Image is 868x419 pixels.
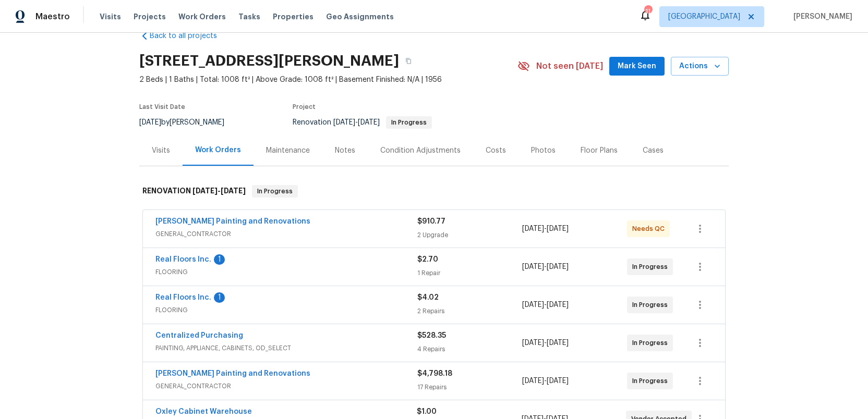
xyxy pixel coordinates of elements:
[417,306,522,316] div: 2 Repairs
[522,263,544,270] span: [DATE]
[335,145,355,156] div: Notes
[668,11,740,22] span: [GEOGRAPHIC_DATA]
[333,119,355,126] span: [DATE]
[417,268,522,278] div: 1 Repair
[35,11,70,22] span: Maestro
[522,224,569,234] span: -
[152,145,170,156] div: Visits
[618,60,656,73] span: Mark Seen
[679,60,720,73] span: Actions
[417,408,437,415] span: $1.00
[417,256,438,263] span: $2.70
[632,300,672,310] span: In Progress
[195,145,241,155] div: Work Orders
[417,230,522,240] div: 2 Upgrade
[273,11,314,22] span: Properties
[139,31,239,41] a: Back to all projects
[155,294,211,301] a: Real Floors Inc.
[155,370,310,377] a: [PERSON_NAME] Painting and Renovations
[358,119,380,126] span: [DATE]
[293,104,316,110] span: Project
[531,145,556,156] div: Photos
[155,218,310,225] a: [PERSON_NAME] Painting and Renovations
[644,6,652,17] div: 11
[134,11,166,22] span: Projects
[643,145,664,156] div: Cases
[387,119,431,126] span: In Progress
[522,338,569,348] span: -
[522,262,569,272] span: -
[155,332,243,339] a: Centralized Purchasing
[632,338,672,348] span: In Progress
[100,11,121,22] span: Visits
[192,187,218,194] span: [DATE]
[293,119,432,126] span: Renovation
[155,305,417,315] span: FLOORING
[178,11,226,22] span: Work Orders
[547,301,569,309] span: [DATE]
[581,145,618,156] div: Floor Plans
[417,332,446,339] span: $528.35
[547,339,569,347] span: [DATE]
[380,145,461,156] div: Condition Adjustments
[536,61,603,71] span: Not seen [DATE]
[632,262,672,272] span: In Progress
[522,300,569,310] span: -
[155,408,252,415] a: Oxley Cabinet Warehouse
[547,225,569,232] span: [DATE]
[139,104,185,110] span: Last Visit Date
[632,376,672,386] span: In Progress
[399,52,418,70] button: Copy Address
[547,377,569,385] span: [DATE]
[522,225,544,232] span: [DATE]
[609,57,665,76] button: Mark Seen
[142,185,246,198] h6: RENOVATION
[139,56,399,66] h2: [STREET_ADDRESS][PERSON_NAME]
[333,119,380,126] span: -
[192,187,246,194] span: -
[139,119,161,126] span: [DATE]
[417,344,522,354] div: 4 Repairs
[632,224,669,234] span: Needs QC
[155,229,417,239] span: GENERAL_CONTRACTOR
[417,382,522,392] div: 17 Repairs
[522,301,544,309] span: [DATE]
[417,218,445,225] span: $910.77
[214,292,225,303] div: 1
[417,370,452,377] span: $4,798.18
[266,145,310,156] div: Maintenance
[221,187,246,194] span: [DATE]
[155,343,417,353] span: PAINTING, APPLIANCE, CABINETS, OD_SELECT
[139,75,517,85] span: 2 Beds | 1 Baths | Total: 1008 ft² | Above Grade: 1008 ft² | Basement Finished: N/A | 1956
[155,256,211,263] a: Real Floors Inc.
[139,116,237,129] div: by [PERSON_NAME]
[155,381,417,391] span: GENERAL_CONTRACTOR
[139,175,729,208] div: RENOVATION [DATE]-[DATE]In Progress
[253,186,297,196] span: In Progress
[326,11,394,22] span: Geo Assignments
[547,263,569,270] span: [DATE]
[155,267,417,277] span: FLOORING
[417,294,439,301] span: $4.02
[486,145,506,156] div: Costs
[238,13,260,20] span: Tasks
[522,377,544,385] span: [DATE]
[214,254,225,265] div: 1
[789,11,852,22] span: [PERSON_NAME]
[671,57,729,76] button: Actions
[522,376,569,386] span: -
[522,339,544,347] span: [DATE]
